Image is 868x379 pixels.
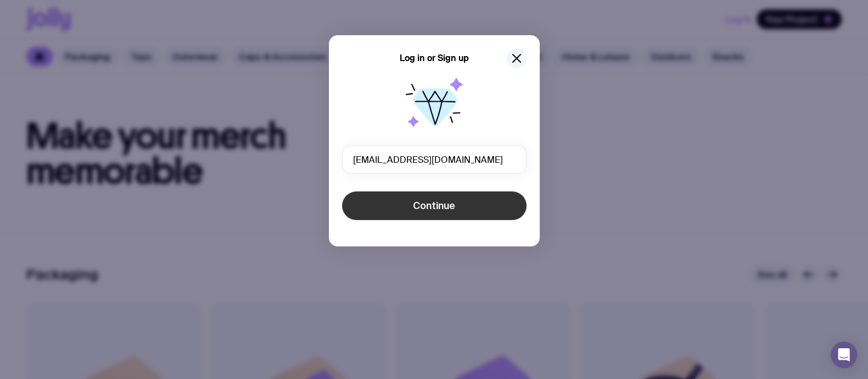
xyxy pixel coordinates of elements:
[502,153,516,166] keeper-lock: Open Keeper Popup
[342,145,527,174] input: you@email.com
[342,191,527,220] button: Continue
[400,53,469,64] h5: Log in or Sign up
[413,199,455,212] span: Continue
[831,342,857,368] div: Open Intercom Messenger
